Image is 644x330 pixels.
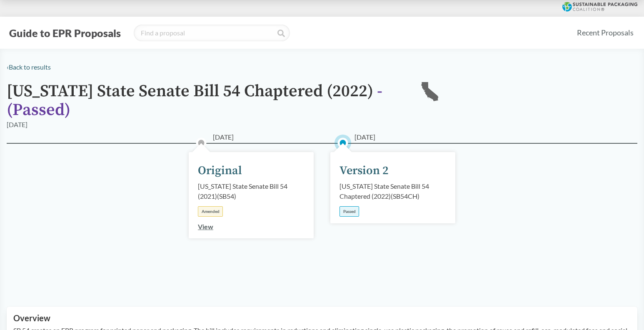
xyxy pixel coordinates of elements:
a: Recent Proposals [573,23,637,42]
button: Guide to EPR Proposals [7,26,123,40]
h2: Overview [13,313,631,323]
div: Passed [339,206,359,217]
h1: [US_STATE] State Senate Bill 54 Chaptered (2022) [7,82,407,120]
div: Amended [198,206,223,217]
div: [US_STATE] State Senate Bill 54 (2021) ( SB54 ) [198,181,305,201]
div: Original [198,162,242,180]
a: ‹Back to results [7,63,51,71]
div: [US_STATE] State Senate Bill 54 Chaptered (2022) ( SB54CH ) [339,181,446,201]
span: [DATE] [354,132,375,142]
span: - ( Passed ) [7,81,382,120]
input: Find a proposal [134,25,290,41]
div: [DATE] [7,120,27,130]
span: [DATE] [213,132,234,142]
div: Version 2 [339,162,389,180]
a: View [198,222,213,230]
